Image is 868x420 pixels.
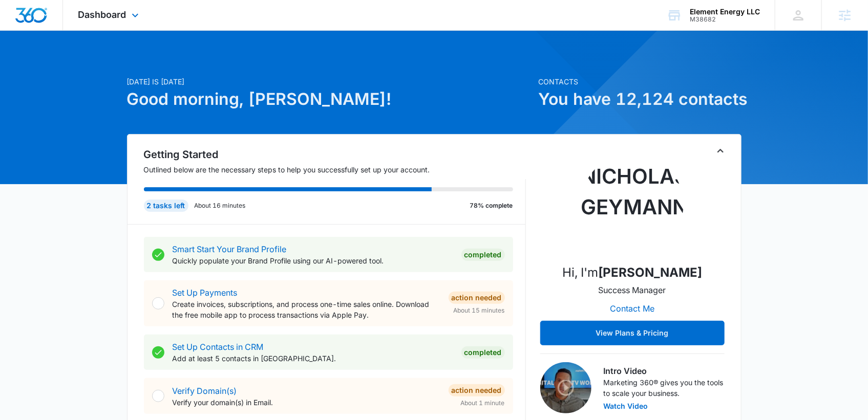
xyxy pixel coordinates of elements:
button: Toggle Collapse [714,145,727,157]
p: Contacts [539,76,742,87]
span: Dashboard [78,9,126,20]
p: Quickly populate your Brand Profile using our AI-powered tool. [173,255,453,266]
h1: You have 12,124 contacts [539,87,742,112]
div: account id [690,16,760,23]
div: 2 tasks left [144,200,188,212]
p: Success Manager [599,284,666,296]
button: View Plans & Pricing [540,321,725,345]
button: Contact Me [600,296,665,321]
p: Outlined below are the necessary steps to help you successfully set up your account. [144,164,526,175]
a: Set Up Contacts in CRM [173,342,264,352]
p: Add at least 5 contacts in [GEOGRAPHIC_DATA]. [173,353,453,364]
strong: [PERSON_NAME] [598,265,702,280]
div: Completed [461,249,505,261]
p: Hi, I'm [562,263,702,282]
p: 78% complete [470,201,513,210]
div: Action Needed [449,292,505,304]
img: Intro Video [540,362,591,413]
div: Completed [461,346,505,359]
a: Verify Domain(s) [173,386,237,396]
h2: Getting Started [144,147,526,162]
a: Set Up Payments [173,288,238,298]
p: Marketing 360® gives you the tools to scale your business. [604,377,725,399]
div: Action Needed [449,384,505,396]
p: Create invoices, subscriptions, and process one-time sales online. Download the free mobile app t... [173,299,440,320]
a: Smart Start Your Brand Profile [173,244,287,254]
span: About 1 minute [461,399,505,408]
h3: Intro Video [604,365,725,377]
button: Watch Video [604,403,648,410]
h1: Good morning, [PERSON_NAME]! [127,87,533,112]
img: Nicholas Geymann [581,153,684,255]
span: About 15 minutes [454,306,505,315]
p: Verify your domain(s) in Email. [173,397,440,408]
p: About 16 minutes [195,201,246,210]
p: [DATE] is [DATE] [127,76,533,87]
div: account name [690,8,760,16]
